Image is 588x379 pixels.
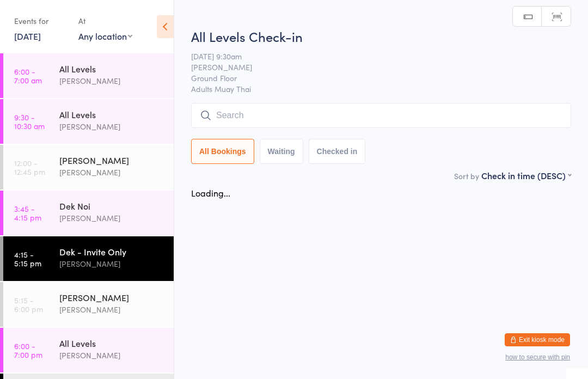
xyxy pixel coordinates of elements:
button: All Bookings [191,139,254,164]
div: [PERSON_NAME] [59,120,164,133]
time: 3:45 - 4:15 pm [14,204,41,222]
input: Search [191,103,571,128]
div: [PERSON_NAME] [59,349,164,362]
div: [PERSON_NAME] [59,166,164,179]
button: how to secure with pin [505,353,570,361]
span: Adults Muay Thai [191,83,571,94]
time: 4:15 - 5:15 pm [14,250,41,267]
time: 6:00 - 7:00 pm [14,341,42,359]
div: Check in time (DESC) [481,169,571,181]
div: [PERSON_NAME] [59,303,164,316]
a: [DATE] [14,30,41,42]
div: Dek Noi [59,200,164,212]
div: All Levels [59,108,164,120]
time: 12:00 - 12:45 pm [14,158,45,176]
div: All Levels [59,337,164,349]
div: [PERSON_NAME] [59,291,164,303]
label: Sort by [454,170,479,181]
div: [PERSON_NAME] [59,212,164,224]
div: Loading... [191,187,230,199]
div: [PERSON_NAME] [59,154,164,166]
span: [PERSON_NAME] [191,62,554,72]
a: 3:45 -4:15 pmDek Noi[PERSON_NAME] [3,191,174,235]
div: Dek - Invite Only [59,246,164,258]
time: 9:30 - 10:30 am [14,113,45,130]
a: 6:00 -7:00 pmAll Levels[PERSON_NAME] [3,328,174,372]
time: 5:15 - 6:00 pm [14,296,43,313]
button: Exit kiosk mode [505,333,570,346]
a: 12:00 -12:45 pm[PERSON_NAME][PERSON_NAME] [3,145,174,189]
div: At [78,12,132,30]
button: Waiting [260,139,303,164]
div: [PERSON_NAME] [59,258,164,270]
a: 4:15 -5:15 pmDek - Invite Only[PERSON_NAME] [3,236,174,281]
h2: All Levels Check-in [191,27,571,45]
div: [PERSON_NAME] [59,75,164,87]
div: Events for [14,12,68,30]
button: Checked in [309,139,366,164]
a: 9:30 -10:30 amAll Levels[PERSON_NAME] [3,99,174,144]
a: 6:00 -7:00 amAll Levels[PERSON_NAME] [3,53,174,98]
time: 6:00 - 7:00 am [14,67,42,84]
div: Any location [78,30,132,42]
a: 5:15 -6:00 pm[PERSON_NAME][PERSON_NAME] [3,282,174,327]
span: Ground Floor [191,72,554,83]
span: [DATE] 9:30am [191,51,554,62]
div: All Levels [59,63,164,75]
